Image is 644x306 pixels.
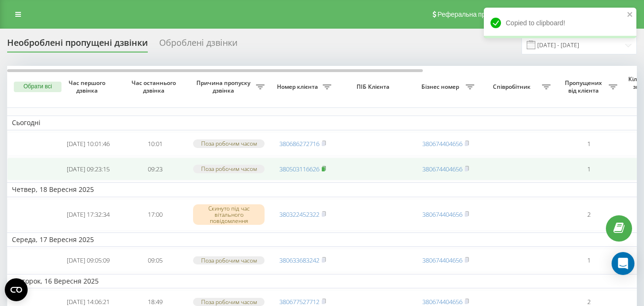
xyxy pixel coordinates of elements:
td: [DATE] 17:32:34 [55,199,122,231]
div: Copied to clipboard! [484,8,636,38]
div: Оброблені дзвінки [159,38,237,53]
span: Причина пропуску дзвінка [193,79,256,94]
div: Необроблені пропущені дзвінки [7,38,148,53]
td: 09:05 [122,249,188,272]
div: Поза робочим часом [193,165,265,173]
td: [DATE] 10:01:46 [55,132,122,156]
span: Час останнього дзвінка [129,79,181,94]
span: ПІБ Клієнта [344,83,404,91]
td: 1 [555,132,622,156]
a: 380677527712 [279,297,319,306]
td: 1 [555,158,622,181]
a: 380503116626 [279,165,319,173]
span: Співробітник [484,83,542,91]
div: Open Intercom Messenger [612,252,634,275]
div: Поза робочим часом [193,298,265,306]
a: 380674404656 [422,210,462,219]
a: 380674404656 [422,165,462,173]
button: Обрати всі [14,82,61,92]
td: 09:23 [122,158,188,181]
span: Реферальна програма [438,11,508,18]
a: 380674404656 [422,139,462,148]
div: Поза робочим часом [193,139,265,148]
span: Час першого дзвінка [62,79,114,94]
button: Open CMP widget [5,278,28,301]
div: Скинуто під час вітального повідомлення [193,204,265,225]
a: 380686272716 [279,139,319,148]
td: 10:01 [122,132,188,156]
a: 380633683242 [279,256,319,264]
td: [DATE] 09:23:15 [55,158,122,181]
span: Пропущених від клієнта [560,79,609,94]
td: 1 [555,249,622,272]
span: Номер клієнта [274,83,323,91]
span: Бізнес номер [417,83,466,91]
a: 380674404656 [422,256,462,264]
td: 2 [555,199,622,231]
td: [DATE] 09:05:09 [55,249,122,272]
button: close [627,11,634,20]
a: 380322452322 [279,210,319,219]
a: 380674404656 [422,297,462,306]
td: 17:00 [122,199,188,231]
div: Поза робочим часом [193,256,265,264]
